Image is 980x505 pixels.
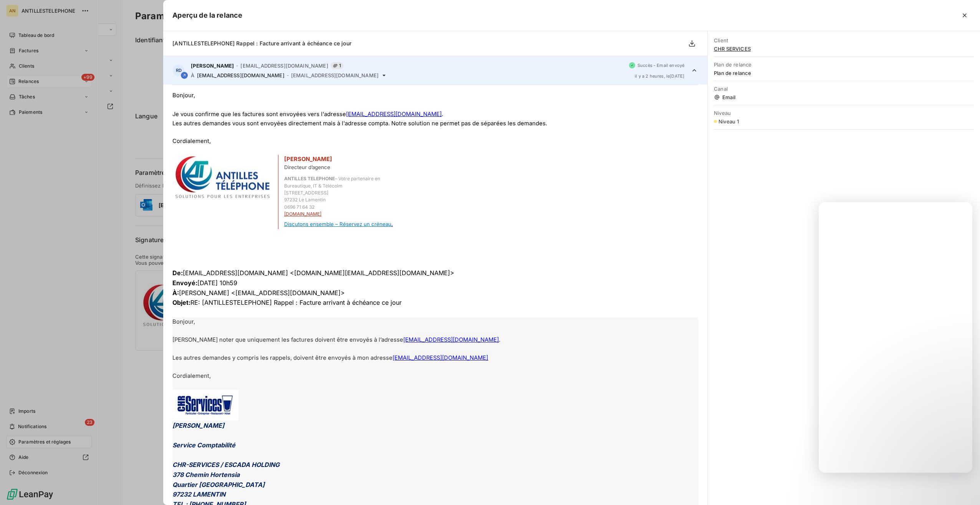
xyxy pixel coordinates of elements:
div: Cordialement, [172,137,698,146]
i: CHR-SERVICES / ESCADA HOLDING [172,461,280,468]
span: Canal [714,86,974,92]
span: Niveau 1 [718,118,739,125]
span: 1 [331,62,343,69]
b: À: [172,289,179,297]
span: Directeur d’agence [284,164,330,170]
span: 0696 71 64 32 [284,204,315,210]
p: Bonjour, [172,317,698,326]
span: Succès - Email envoyé [637,63,684,68]
span: Email [714,94,974,100]
a: Discutons ensemble – Réservez un créneau [284,221,391,227]
span: il y a 2 heures , le [DATE] [635,74,684,78]
span: À [191,72,194,78]
img: image001.png [172,390,239,421]
span: [EMAIL_ADDRESS][DOMAIN_NAME] [197,72,285,78]
iframe: Intercom live chat [819,202,972,473]
span: [PERSON_NAME] [191,63,234,69]
span: - [287,73,289,78]
div: RD [172,64,185,76]
i: [PERSON_NAME] [172,422,224,429]
span: Plan de relance [714,61,974,68]
b: [PERSON_NAME] [284,156,332,163]
i: Service Comptabilité [172,441,235,449]
b: Envoyé: [172,279,197,287]
a: . [391,221,393,227]
span: Client [714,37,974,43]
span: . [442,111,443,118]
span: 97232 Le Lamentin [284,197,326,203]
img: logo [172,155,272,199]
span: - [236,63,238,68]
iframe: Intercom live chat [954,479,972,497]
a: [DOMAIN_NAME] [284,211,321,217]
div: [EMAIL_ADDRESS][DOMAIN_NAME] <[DOMAIN_NAME][EMAIL_ADDRESS][DOMAIN_NAME]> [DATE] 10h59 [PERSON_NAM... [172,268,698,307]
b: De: [172,269,183,277]
span: [ANTILLESTELEPHONE] Rappel : Facture arrivant à échéance ce jour [172,40,351,47]
span: Niveau [714,110,974,116]
span: [EMAIL_ADDRESS][DOMAIN_NAME] [240,63,328,69]
span: CHR SERVICES [714,46,974,52]
span: Plan de relance [714,70,974,76]
i: Quartier [GEOGRAPHIC_DATA] [172,481,265,488]
h5: Aperçu de la relance [172,10,242,21]
b: Objet: [172,299,190,306]
span: – Votre partenaire en Bureautique, IT & Télécolm [284,176,380,188]
i: 97232 LAMENTIN [172,490,225,498]
a: [EMAIL_ADDRESS][DOMAIN_NAME] [346,111,442,118]
b: ANTILLES TELEPHONE [284,176,335,181]
span: [EMAIL_ADDRESS][DOMAIN_NAME] [291,72,379,78]
div: Les autres demandes vous sont envoyées directement mais à l'adresse compta. Notre solution ne per... [172,119,698,128]
a: [EMAIL_ADDRESS][DOMAIN_NAME] [392,354,488,361]
p: Cordialement, [172,372,698,380]
div: Bonjour, [172,91,698,100]
p: Les autres demandes y compris les rappels, doivent être envoyés à mon adresse [172,354,698,362]
i: 378 Chemin Hortensia [172,471,240,478]
p: [PERSON_NAME] noter que uniquement les factures doivent être envoyés à l’adresse . [172,336,698,344]
a: [EMAIL_ADDRESS][DOMAIN_NAME] [403,336,499,343]
span: Je vous confirme que les factures sont envoyées vers l'adresse [172,111,346,118]
span: [STREET_ADDRESS] [284,190,328,196]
